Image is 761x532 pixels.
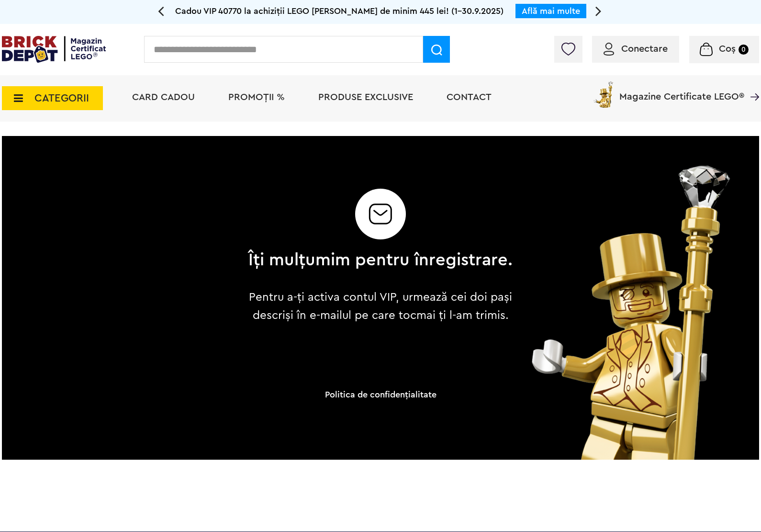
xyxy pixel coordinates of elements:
[522,7,580,15] a: Află mai multe
[318,92,413,102] a: Produse exclusive
[248,251,513,269] h2: Îți mulțumim pentru înregistrare.
[619,79,744,102] span: Magazine Certificate LEGO®
[175,7,504,15] span: Cadou VIP 40770 la achiziții LEGO [PERSON_NAME] de minim 445 lei! (1-30.9.2025)
[447,92,492,102] a: Contact
[228,92,285,102] a: PROMOȚII %
[241,288,520,325] p: Pentru a-ți activa contul VIP, urmează cei doi pași descriși în e-mailul pe care tocmai ți l-am t...
[739,45,749,55] small: 0
[621,44,668,54] span: Conectare
[34,93,89,103] span: CATEGORII
[604,44,668,54] a: Conectare
[719,44,736,54] span: Coș
[325,390,436,399] a: Politica de confidenţialitate
[132,92,195,102] a: Card Cadou
[744,79,759,89] a: Magazine Certificate LEGO®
